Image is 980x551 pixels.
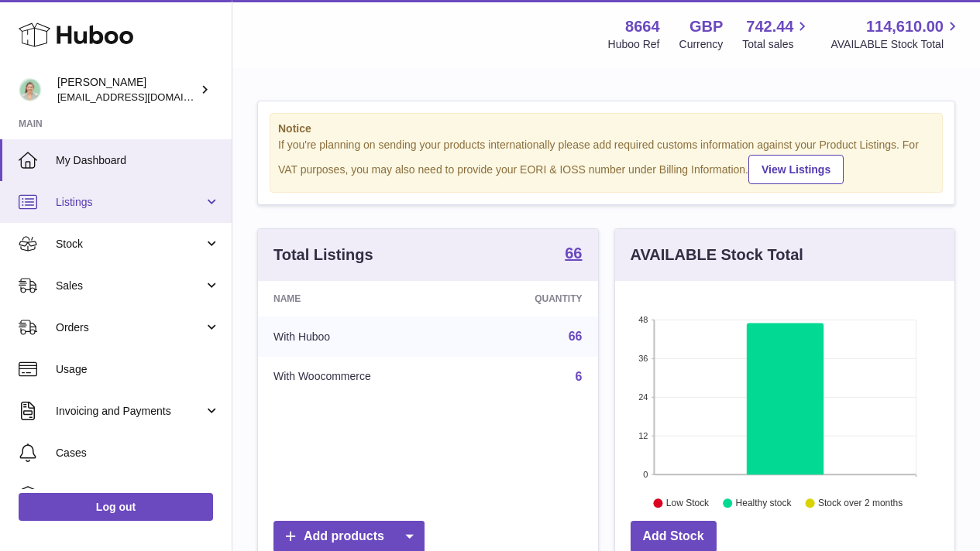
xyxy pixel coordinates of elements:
text: 12 [638,431,648,440]
span: Listings [56,195,204,210]
th: Quantity [469,281,597,317]
strong: GBP [689,16,723,37]
div: [PERSON_NAME] [57,75,197,104]
text: 24 [638,392,648,402]
td: With Huboo [258,317,469,357]
td: With Woocommerce [258,357,469,397]
span: Orders [56,320,204,335]
span: Channels [56,488,220,502]
th: Name [258,281,469,317]
span: Sales [56,279,204,293]
text: Stock over 2 months [818,498,903,508]
a: 6 [576,370,583,383]
text: Low Stock [665,498,709,508]
span: Total sales [742,37,811,52]
strong: Notice [278,121,934,136]
span: Stock [56,237,204,252]
h3: Total Listings [273,245,373,265]
span: Usage [56,362,220,377]
a: Log out [19,493,213,521]
strong: 66 [565,245,582,261]
h3: AVAILABLE Stock Total [631,245,803,265]
a: 114,610.00 AVAILABLE Stock Total [830,16,961,52]
span: My Dashboard [56,153,220,168]
a: 742.44 Total sales [742,16,811,52]
a: View Listings [748,155,844,184]
a: 66 [565,245,582,264]
text: Healthy stock [735,498,792,508]
span: [EMAIL_ADDRESS][DOMAIN_NAME] [57,91,228,103]
span: Invoicing and Payments [56,404,204,419]
span: 742.44 [746,16,793,37]
text: 0 [643,470,648,479]
text: 48 [638,315,648,324]
strong: 8664 [625,16,660,37]
text: 36 [638,354,648,363]
img: hello@thefacialcuppingexpert.com [19,78,42,101]
span: AVAILABLE Stock Total [830,37,961,52]
div: If you're planning on sending your products internationally please add required customs informati... [278,138,934,184]
div: Currency [679,37,724,52]
div: Huboo Ref [608,37,660,52]
span: 114,610.00 [866,16,944,37]
a: 66 [569,330,583,343]
span: Cases [56,446,220,460]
